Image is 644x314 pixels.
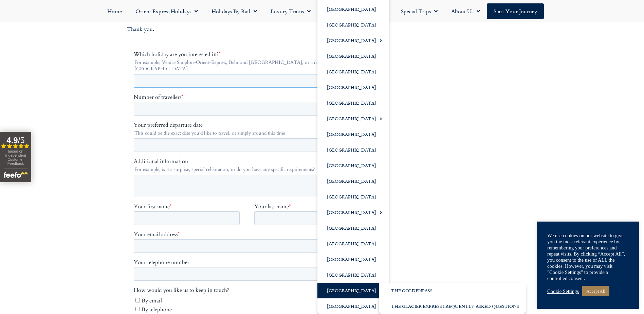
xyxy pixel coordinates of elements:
[317,158,389,173] a: [GEOGRAPHIC_DATA]
[547,232,629,281] div: We use cookies on our website to give you the most relevant experience by remembering your prefer...
[317,142,389,158] a: [GEOGRAPHIC_DATA]
[317,80,389,95] a: [GEOGRAPHIC_DATA]
[317,126,389,142] a: [GEOGRAPHIC_DATA]
[317,298,389,314] a: [GEOGRAPHIC_DATA]
[317,33,389,48] a: [GEOGRAPHIC_DATA]
[127,25,382,34] p: Thank you.
[317,48,389,64] a: [GEOGRAPHIC_DATA]
[317,236,389,251] a: [GEOGRAPHIC_DATA]
[264,3,317,19] a: Luxury Trains
[317,189,389,205] a: [GEOGRAPHIC_DATA]
[487,3,544,19] a: Start your Journey
[317,64,389,80] a: [GEOGRAPHIC_DATA]
[317,1,389,17] a: [GEOGRAPHIC_DATA]
[317,205,389,220] a: [GEOGRAPHIC_DATA]
[317,251,389,267] a: [GEOGRAPHIC_DATA]
[444,3,487,19] a: About Us
[317,283,389,298] a: [GEOGRAPHIC_DATA]
[582,286,609,296] a: Accept All
[379,298,526,314] a: The Glacier Express Frequently Asked Questions
[317,111,389,126] a: [GEOGRAPHIC_DATA]
[317,267,389,283] a: [GEOGRAPHIC_DATA]
[3,3,641,19] nav: Menu
[547,288,579,294] a: Cookie Settings
[100,3,129,19] a: Home
[379,283,526,314] ul: [GEOGRAPHIC_DATA]
[317,220,389,236] a: [GEOGRAPHIC_DATA]
[394,3,444,19] a: Special Trips
[379,283,526,298] a: The GoldenPass
[317,173,389,189] a: [GEOGRAPHIC_DATA]
[317,17,389,33] a: [GEOGRAPHIC_DATA]
[205,3,264,19] a: Holidays by Rail
[129,3,205,19] a: Orient Express Holidays
[317,95,389,111] a: [GEOGRAPHIC_DATA]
